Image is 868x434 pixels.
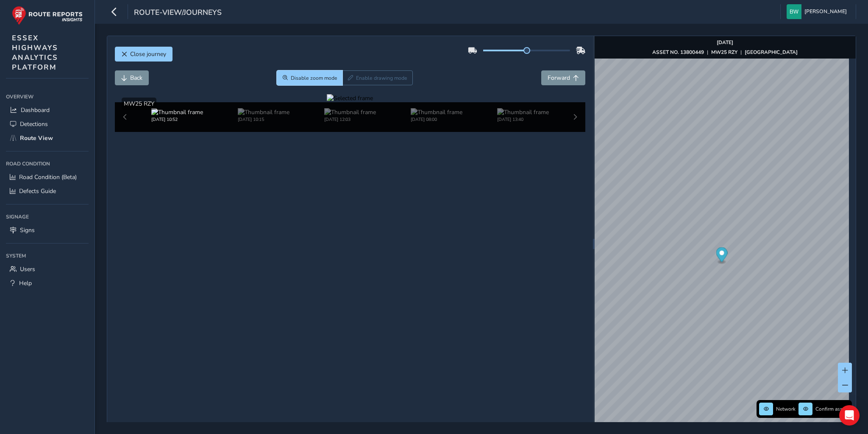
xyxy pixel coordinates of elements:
[6,184,89,198] a: Defects Guide
[20,265,35,273] span: Users
[115,70,149,85] button: Back
[839,405,860,426] div: Open Intercom Messenger
[130,50,166,58] span: Close journey
[815,406,849,412] span: Confirm assets
[6,170,89,184] a: Road Condition (Beta)
[6,131,89,145] a: Route View
[776,406,796,412] span: Network
[541,70,585,85] button: Forward
[411,116,462,123] div: [DATE] 08:00
[6,262,89,276] a: Users
[19,279,32,287] span: Help
[497,116,549,123] div: [DATE] 13:40
[548,74,570,82] span: Forward
[21,106,50,114] span: Dashboard
[711,49,737,56] strong: MW25 RZY
[12,6,83,25] img: rr logo
[411,108,462,116] img: Thumbnail frame
[12,33,58,72] span: ESSEX HIGHWAYS ANALYTICS PLATFORM
[19,173,77,181] span: Road Condition (Beta)
[124,100,154,108] span: MW25 RZY
[717,39,733,46] strong: [DATE]
[6,117,89,131] a: Detections
[6,223,89,237] a: Signs
[804,4,847,19] span: [PERSON_NAME]
[6,103,89,117] a: Dashboard
[20,226,35,234] span: Signs
[151,116,203,123] div: [DATE] 10:52
[277,70,342,85] button: Zoom
[6,90,89,103] div: Overview
[324,108,376,116] img: Thumbnail frame
[130,74,142,82] span: Back
[787,4,850,19] button: [PERSON_NAME]
[134,7,222,19] span: route-view/journeys
[115,47,172,62] button: Close journey
[6,157,89,170] div: Road Condition
[6,249,89,262] div: System
[6,210,89,223] div: Signage
[151,108,203,116] img: Thumbnail frame
[652,49,798,56] div: | |
[745,49,798,56] strong: [GEOGRAPHIC_DATA]
[20,134,53,142] span: Route View
[6,276,89,290] a: Help
[716,247,727,265] div: Map marker
[20,120,48,128] span: Detections
[291,75,337,81] span: Disable zoom mode
[238,116,289,123] div: [DATE] 10:15
[652,49,704,56] strong: ASSET NO. 13800449
[19,187,56,195] span: Defects Guide
[324,116,376,123] div: [DATE] 12:03
[787,4,801,19] img: diamond-layout
[238,108,289,116] img: Thumbnail frame
[497,108,549,116] img: Thumbnail frame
